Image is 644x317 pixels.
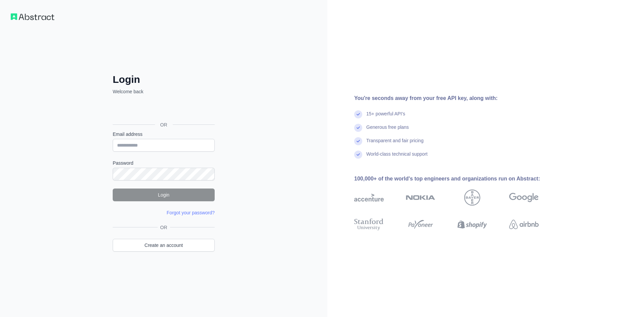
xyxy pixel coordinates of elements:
[366,110,405,124] div: 15+ powerful API's
[406,217,435,232] img: payoneer
[109,102,217,117] iframe: Pulsante Accedi con Google
[366,137,424,151] div: Transparent and fair pricing
[155,121,173,128] span: OR
[354,124,362,132] img: check mark
[354,110,362,118] img: check mark
[354,151,362,159] img: check mark
[113,73,215,86] h2: Login
[366,151,428,164] div: World-class technical support
[354,175,560,183] div: 100,000+ of the world's top engineers and organizations run on Abstract:
[354,217,384,232] img: stanford university
[113,88,215,95] p: Welcome back
[406,190,435,206] img: nokia
[458,217,487,232] img: shopify
[113,189,215,201] button: Login
[113,239,215,252] a: Create an account
[354,190,384,206] img: accenture
[366,124,409,137] div: Generous free plans
[354,94,560,102] div: You're seconds away from your free API key, along with:
[158,224,170,231] span: OR
[464,190,480,206] img: bayer
[167,210,215,215] a: Forgot your password?
[509,190,539,206] img: google
[509,217,539,232] img: airbnb
[354,137,362,145] img: check mark
[113,131,215,138] label: Email address
[11,13,54,20] img: Workflow
[113,160,215,166] label: Password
